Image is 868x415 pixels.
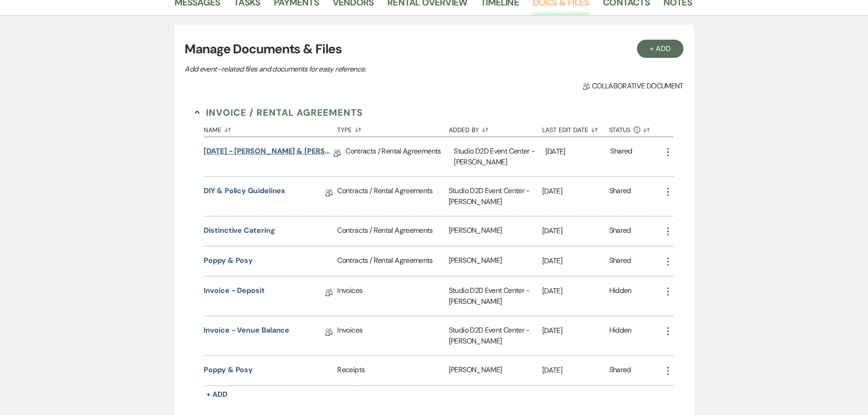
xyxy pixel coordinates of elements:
div: Shared [609,225,631,237]
div: Receipts [337,356,448,385]
p: [DATE] [542,185,609,197]
div: [PERSON_NAME] [449,246,542,276]
div: Shared [609,364,631,377]
button: Distinctive Catering [204,225,275,236]
button: Poppy & Posy [204,364,253,375]
a: Invoice - Venue Balance [204,325,289,339]
div: Shared [610,146,632,168]
div: Contracts / Rental Agreements [337,216,448,246]
div: Shared [609,185,631,207]
p: [DATE] [542,255,609,267]
button: Type [337,119,448,137]
button: Poppy & Posy [204,255,253,266]
p: Add event–related files and documents for easy reference. [185,63,503,75]
p: [DATE] [545,146,611,158]
button: + Add [204,388,230,401]
div: Studio D2D Event Center - [PERSON_NAME] [449,277,542,316]
button: Status [609,119,663,137]
div: Contracts / Rental Agreements [337,246,448,276]
p: [DATE] [542,285,609,297]
button: Last Edit Date [542,119,609,137]
p: [DATE] [542,225,609,237]
a: [DATE] - [PERSON_NAME] & [PERSON_NAME] - Wedding Agreement [204,146,334,160]
div: [PERSON_NAME] [449,356,542,385]
a: Invoice - Deposit [204,285,265,299]
div: Shared [609,255,631,267]
div: Contracts / Rental Agreements [337,177,448,216]
a: DIY & Policy Guidelines [204,185,285,200]
div: Studio D2D Event Center - [PERSON_NAME] [454,137,545,176]
p: [DATE] [542,364,609,376]
button: + Add [637,40,683,58]
div: [PERSON_NAME] [449,216,542,246]
button: Added By [449,119,542,137]
span: Collaborative document [583,81,683,92]
div: Studio D2D Event Center - [PERSON_NAME] [449,316,542,355]
h3: Manage Documents & Files [185,40,683,59]
button: Name [204,119,337,137]
p: [DATE] [542,325,609,337]
span: + Add [206,389,227,399]
div: Hidden [609,325,632,347]
div: Studio D2D Event Center - [PERSON_NAME] [449,177,542,216]
button: Invoice / Rental Agreements [195,106,363,119]
div: Invoices [337,316,448,355]
div: Contracts / Rental Agreements [345,137,454,176]
span: Status [609,127,631,133]
div: Hidden [609,285,632,307]
div: Invoices [337,277,448,316]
